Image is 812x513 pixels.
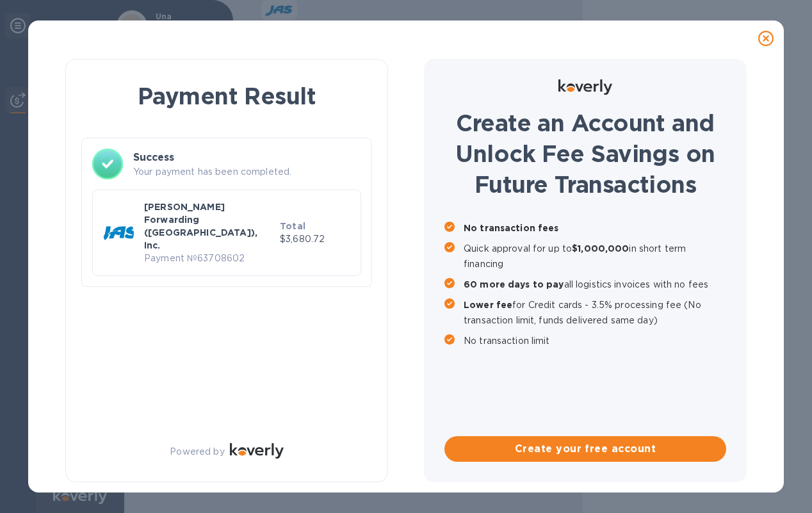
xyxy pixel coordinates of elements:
p: for Credit cards - 3.5% processing fee (No transaction limit, funds delivered same day) [464,297,726,328]
h1: Create an Account and Unlock Fee Savings on Future Transactions [444,108,726,200]
p: $3,680.72 [280,232,350,246]
p: all logistics invoices with no fees [464,277,726,292]
button: Create your free account [444,436,726,462]
p: Powered by [170,445,224,459]
h1: Payment Result [86,80,367,112]
b: Lower fee [464,300,512,310]
b: $1,000,000 [572,243,629,254]
p: [PERSON_NAME] Forwarding ([GEOGRAPHIC_DATA]), Inc. [144,200,275,252]
h3: Success [133,150,361,165]
span: Create your free account [455,441,716,457]
p: Your payment has been completed. [133,165,361,179]
p: Quick approval for up to in short term financing [464,241,726,272]
b: No transaction fees [464,223,559,233]
img: Logo [230,443,284,459]
b: Total [280,221,305,231]
p: Payment № 63708602 [144,252,275,265]
p: No transaction limit [464,333,726,348]
b: 60 more days to pay [464,279,564,289]
img: Logo [558,79,612,95]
